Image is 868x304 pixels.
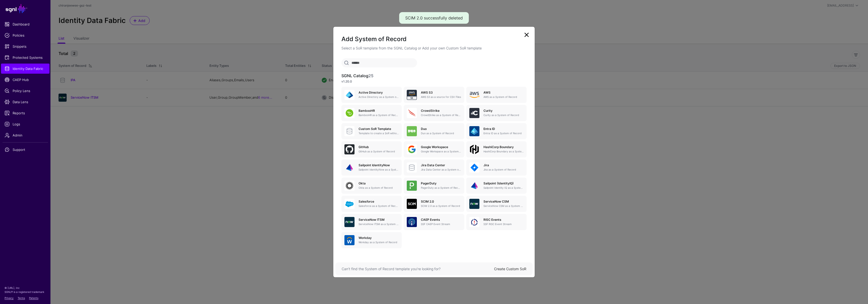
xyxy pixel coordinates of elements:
a: DuoDuo as a System of Record [404,123,464,139]
img: svg+xml;base64,PHN2ZyB3aWR0aD0iNjQiIGhlaWdodD0iNjQiIHZpZXdCb3g9IjAgMCA2NCA2NCIgZmlsbD0ibm9uZSIgeG... [469,199,479,209]
h2: Add System of Record [341,35,527,43]
a: Create Custom SoR [494,267,526,271]
p: Template to create a SoR without any entities, attributes or relationships. Once created, you can... [359,131,399,135]
img: svg+xml;base64,PHN2ZyB3aWR0aD0iNjQiIGhlaWdodD0iNjQiIHZpZXdCb3g9IjAgMCA2NCA2NCIgZmlsbD0ibm9uZSIgeG... [407,199,417,209]
a: WorkdayWorkday as a System of Record [341,232,402,248]
p: Entra ID as a System of Record [483,131,524,135]
a: PagerDutyPagerDuty as a System of Record [404,178,464,194]
p: Okta as a System of Record [359,186,399,190]
p: Curity as a System of Record [483,113,524,117]
div: SCIM 2.0 successfully deleted [399,12,469,24]
a: OktaOkta as a System of Record [341,178,402,194]
h5: Curity [483,109,524,113]
h5: RISC Events [483,218,524,222]
a: ServiceNow CSMServiceNow CSM as a System of Record [466,196,527,212]
a: Sailpoint (IdentityIQ)Sailpoint Identity IQ as a System of Record [466,178,527,194]
p: PagerDuty as a System of Record [421,186,461,190]
p: AWS S3 as a source for CSV Files [421,95,461,99]
p: Active Directory as a System of Record [359,95,399,99]
img: svg+xml;base64,PHN2ZyB3aWR0aD0iNjQiIGhlaWdodD0iNjQiIHZpZXdCb3g9IjAgMCA2NCA2NCIgZmlsbD0ibm9uZSIgeG... [469,217,479,227]
img: svg+xml;base64,PHN2ZyB3aWR0aD0iNjQiIGhlaWdodD0iNjQiIHZpZXdCb3g9IjAgMCA2NCA2NCIgZmlsbD0ibm9uZSIgeG... [407,90,417,100]
a: Custom SoR TemplateTemplate to create a SoR without any entities, attributes or relationships. On... [341,123,402,139]
h5: SCIM 2.0 [421,200,461,203]
h5: HashiCorp Boundary [483,145,524,149]
h5: ServiceNow ITSM [359,218,399,222]
h5: Duo [421,127,461,131]
p: AWS as a System of Record [483,95,524,99]
img: svg+xml;base64,PHN2ZyB3aWR0aD0iNjQiIGhlaWdodD0iNjQiIHZpZXdCb3g9IjAgMCA2NCA2NCIgZmlsbD0ibm9uZSIgeG... [344,199,355,209]
p: SSF RISC Event Stream [483,222,524,226]
p: Sailpoint IdentityNow as a System of Record [359,168,399,172]
div: Can’t find the System of Record template you’re looking for? [342,266,494,271]
img: svg+xml;base64,PHN2ZyB4bWxucz0iaHR0cDovL3d3dy53My5vcmcvMjAwMC9zdmciIHdpZHRoPSIxMDBweCIgaGVpZ2h0PS... [469,144,479,154]
a: Sailpoint IdentityNowSailpoint IdentityNow as a System of Record [341,159,402,176]
p: Workday as a System of Record [359,240,399,244]
img: svg+xml;base64,PHN2ZyB3aWR0aD0iNjQiIGhlaWdodD0iNjQiIHZpZXdCb3g9IjAgMCA2NCA2NCIgZmlsbD0ibm9uZSIgeG... [344,235,355,245]
img: svg+xml;base64,PHN2ZyB3aWR0aD0iNjQiIGhlaWdodD0iNjQiIHZpZXdCb3g9IjAgMCA2NCA2NCIgZmlsbD0ibm9uZSIgeG... [407,144,417,154]
p: ServiceNow CSM as a System of Record [483,204,524,208]
p: BambooHR as a System of Record [359,113,399,117]
strong: v1.20.0 [341,79,352,83]
img: svg+xml;base64,PHN2ZyB3aWR0aD0iNjQiIGhlaWdodD0iNjQiIHZpZXdCb3g9IjAgMCA2NCA2NCIgZmlsbD0ibm9uZSIgeG... [344,217,355,227]
p: HashiCorp Boundary as a System of Record [483,150,524,153]
h5: CrowdStrike [421,109,461,113]
img: svg+xml;base64,PHN2ZyB3aWR0aD0iNjQiIGhlaWdodD0iNjQiIHZpZXdCb3g9IjAgMCA2NCA2NCIgZmlsbD0ibm9uZSIgeG... [344,108,355,118]
a: AWSAWS as a System of Record [466,87,527,103]
a: Google WorkspaceGoogle Workspace as a System of Record [404,141,464,157]
a: Active DirectoryActive Directory as a System of Record [341,87,402,103]
a: HashiCorp BoundaryHashiCorp Boundary as a System of Record [466,141,527,157]
img: svg+xml;base64,PHN2ZyB3aWR0aD0iNjQiIGhlaWdodD0iNjQiIHZpZXdCb3g9IjAgMCA2NCA2NCIgZmlsbD0ibm9uZSIgeG... [469,162,479,173]
h5: Entra ID [483,127,524,131]
img: svg+xml;base64,PHN2ZyB3aWR0aD0iNjQiIGhlaWdodD0iNjQiIHZpZXdCb3g9IjAgMCA2NCA2NCIgZmlsbD0ibm9uZSIgeG... [344,162,355,173]
a: CAEP EventsSSF CAEP Event Stream [404,214,464,230]
p: SSF CAEP Event Stream [421,222,461,226]
img: svg+xml;base64,PHN2ZyB4bWxucz0iaHR0cDovL3d3dy53My5vcmcvMjAwMC9zdmciIHhtbG5zOnhsaW5rPSJodHRwOi8vd3... [469,90,479,100]
img: svg+xml;base64,PHN2ZyB3aWR0aD0iNjQiIGhlaWdodD0iNjQiIHZpZXdCb3g9IjAgMCA2NCA2NCIgZmlsbD0ibm9uZSIgeG... [344,90,355,100]
img: svg+xml;base64,PHN2ZyB3aWR0aD0iNjQiIGhlaWdodD0iNjQiIHZpZXdCb3g9IjAgMCA2NCA2NCIgZmlsbD0ibm9uZSIgeG... [344,181,355,191]
p: Google Workspace as a System of Record [421,150,461,153]
h3: SGNL Catalog [341,73,527,78]
p: Jira Data Center as a System of Record [421,168,461,172]
span: 25 [368,73,373,78]
a: CrowdStrikeCrowdStrike as a System of Record [404,105,464,121]
h5: Sailpoint IdentityNow [359,163,399,167]
a: AWS S3AWS S3 as a source for CSV Files [404,87,464,103]
p: Duo as a System of Record [421,131,461,135]
p: Sailpoint Identity IQ as a System of Record [483,186,524,190]
h5: Sailpoint (IdentityIQ) [483,182,524,185]
img: svg+xml;base64,PHN2ZyB3aWR0aD0iNjQiIGhlaWdodD0iNjQiIHZpZXdCb3g9IjAgMCA2NCA2NCIgZmlsbD0ibm9uZSIgeG... [469,126,479,136]
p: ServiceNow ITSM as a System of Record [359,222,399,226]
a: BambooHRBambooHR as a System of Record [341,105,402,121]
a: CurityCurity as a System of Record [466,105,527,121]
img: svg+xml;base64,PHN2ZyB3aWR0aD0iNjQiIGhlaWdodD0iNjQiIHZpZXdCb3g9IjAgMCA2NCA2NCIgZmlsbD0ibm9uZSIgeG... [469,108,479,118]
h5: AWS [483,91,524,94]
h5: Workday [359,236,399,240]
h5: ServiceNow CSM [483,200,524,203]
h5: CAEP Events [421,218,461,222]
a: ServiceNow ITSMServiceNow ITSM as a System of Record [341,214,402,230]
h5: Jira Data Center [421,163,461,167]
a: SalesforceSalesforce as a System of Record [341,196,402,212]
h5: Okta [359,182,399,185]
img: svg+xml;base64,PHN2ZyB3aWR0aD0iNjQiIGhlaWdodD0iNjQiIHZpZXdCb3g9IjAgMCA2NCA2NCIgZmlsbD0ibm9uZSIgeG... [407,108,417,118]
p: Select a SoR template from the SGNL Catalog or Add your own Custom SoR template [341,45,527,51]
img: svg+xml;base64,PHN2ZyB3aWR0aD0iNjQiIGhlaWdodD0iNjQiIHZpZXdCb3g9IjAgMCA2NCA2NCIgZmlsbD0ibm9uZSIgeG... [407,181,417,191]
a: GitHubGitHub as a System of Record [341,141,402,157]
img: svg+xml;base64,PHN2ZyB3aWR0aD0iNjQiIGhlaWdodD0iNjQiIHZpZXdCb3g9IjAgMCA2NCA2NCIgZmlsbD0ibm9uZSIgeG... [469,181,479,191]
a: JiraJira as a System of Record [466,159,527,176]
h5: Salesforce [359,200,399,203]
h5: BambooHR [359,109,399,113]
p: Salesforce as a System of Record [359,204,399,208]
h5: Active Directory [359,91,399,94]
a: Jira Data CenterJira Data Center as a System of Record [404,159,464,176]
h5: Jira [483,163,524,167]
a: Entra IDEntra ID as a System of Record [466,123,527,139]
img: svg+xml;base64,PHN2ZyB3aWR0aD0iNjQiIGhlaWdodD0iNjQiIHZpZXdCb3g9IjAgMCA2NCA2NCIgZmlsbD0ibm9uZSIgeG... [344,144,355,154]
img: svg+xml;base64,PHN2ZyB3aWR0aD0iNjQiIGhlaWdodD0iNjQiIHZpZXdCb3g9IjAgMCA2NCA2NCIgZmlsbD0ibm9uZSIgeG... [407,217,417,227]
p: Jira as a System of Record [483,168,524,172]
a: RISC EventsSSF RISC Event Stream [466,214,527,230]
img: svg+xml;base64,PHN2ZyB3aWR0aD0iNjQiIGhlaWdodD0iNjQiIHZpZXdCb3g9IjAgMCA2NCA2NCIgZmlsbD0ibm9uZSIgeG... [407,126,417,136]
h5: Google Workspace [421,145,461,149]
a: SCIM 2.0SCIM 2.0 as a System of Record [404,196,464,212]
h5: PagerDuty [421,182,461,185]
